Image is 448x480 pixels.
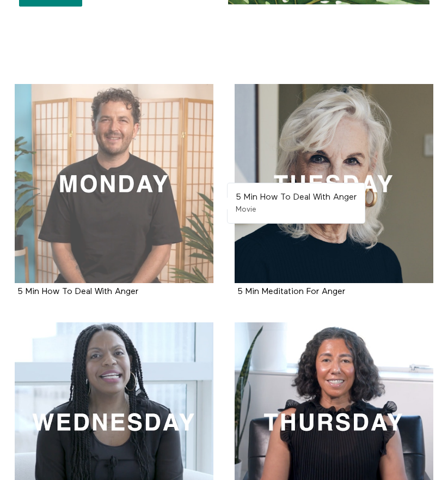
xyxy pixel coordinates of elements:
[236,193,357,202] strong: 5 Min How To Deal With Anger
[235,84,433,283] a: 5 Min Meditation For Anger
[237,287,345,296] strong: 5 Min Meditation For Anger
[236,206,256,213] span: Movie
[17,287,138,296] strong: 5 Min How To Deal With Anger
[17,287,138,296] a: 5 Min How To Deal With Anger
[237,287,345,296] a: 5 Min Meditation For Anger
[15,84,213,283] a: 5 Min How To Deal With Anger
